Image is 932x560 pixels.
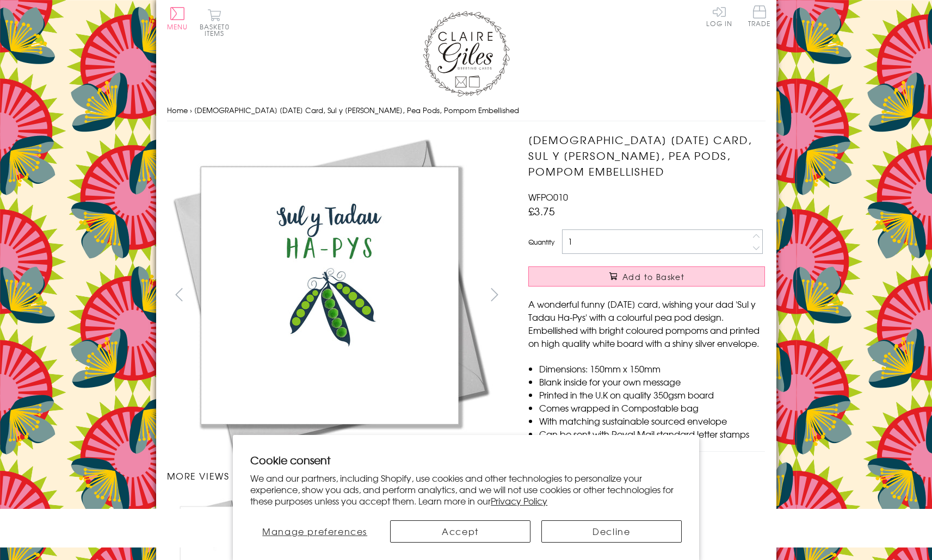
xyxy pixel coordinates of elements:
[528,203,555,219] span: £3.75
[190,105,192,115] span: ›
[528,266,765,287] button: Add to Basket
[539,388,765,401] li: Printed in the U.K on quality 350gsm board
[706,5,732,27] a: Log In
[166,132,493,458] img: Welsh Father's Day Card, Sul y Tadau Hapus, Pea Pods, Pompom Embellished
[539,414,765,427] li: With matching sustainable sourced envelope
[528,297,765,350] p: A wonderful funny [DATE] card, wishing your dad 'Sul y Tadau Ha-Pys' with a colourful pea pod des...
[507,132,833,458] img: Welsh Father's Day Card, Sul y Tadau Hapus, Pea Pods, Pompom Embellished
[390,520,530,543] button: Accept
[482,282,507,307] button: next
[748,5,771,29] a: Trade
[167,99,766,122] nav: breadcrumbs
[528,237,554,247] label: Quantity
[423,11,510,97] img: Claire Giles Greetings Cards
[167,105,188,115] a: Home
[528,132,765,179] h1: [DEMOGRAPHIC_DATA] [DATE] Card, Sul y [PERSON_NAME], Pea Pods, Pompom Embellished
[167,282,192,307] button: prev
[262,525,367,538] span: Manage preferences
[491,494,547,507] a: Privacy Policy
[194,105,519,115] span: [DEMOGRAPHIC_DATA] [DATE] Card, Sul y [PERSON_NAME], Pea Pods, Pompom Embellished
[748,5,771,27] span: Trade
[539,362,765,375] li: Dimensions: 150mm x 150mm
[622,271,684,282] span: Add to Basket
[541,520,682,543] button: Decline
[539,401,765,414] li: Comes wrapped in Compostable bag
[167,469,507,482] h3: More views
[167,22,188,32] span: Menu
[539,375,765,388] li: Blank inside for your own message
[250,472,682,506] p: We and our partners, including Shopify, use cookies and other technologies to personalize your ex...
[250,452,682,468] h2: Cookie consent
[528,190,568,203] span: WFPO010
[539,427,765,440] li: Can be sent with Royal Mail standard letter stamps
[205,22,230,38] span: 0 items
[167,7,188,30] button: Menu
[200,9,230,36] button: Basket0 items
[250,520,379,543] button: Manage preferences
